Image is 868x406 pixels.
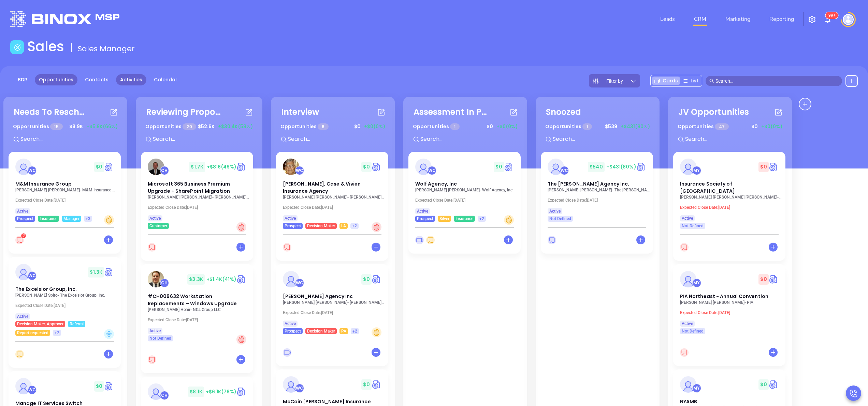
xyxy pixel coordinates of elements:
[417,207,428,215] span: Active
[758,379,768,390] span: $ 0
[408,102,522,152] div: Assessment In ProgressOpportunities 1$0+$0(0%)
[28,166,37,175] div: Walter Contreras
[663,77,678,84] span: Cards
[769,162,779,172] a: Quote
[21,233,26,238] sup: 2
[372,162,381,172] img: Quote
[682,327,704,335] span: Not Defined
[28,385,37,394] div: Walter Contreras
[236,387,246,397] a: Quote
[769,379,779,390] img: Quote
[160,391,169,400] div: Carla Humber
[408,152,522,257] div: profileWalter Contreras$0Circle dollarWolf Agency, Inc[PERSON_NAME] [PERSON_NAME]- Wolf Agency, I...
[504,215,514,225] div: Warm
[415,198,518,203] p: Expected Close Date: [DATE]
[9,257,121,336] a: profileWalter Contreras$1.3KCircle dollarThe Excelsior Group, Inc.[PERSON_NAME] Spiro- The Excels...
[494,162,504,172] span: $ 0
[150,74,182,85] a: Calendar
[148,205,250,210] p: Expected Close Date: [DATE]
[283,293,353,300] span: Dreher Agency Inc
[116,74,146,85] a: Activities
[361,274,371,285] span: $ 0
[13,120,63,133] p: Opportunities
[545,120,592,133] p: Opportunities
[750,121,759,132] span: $ 0
[318,123,329,130] span: 6
[548,198,650,203] p: Expected Close Date: [DATE]
[684,135,787,144] input: Search...
[276,152,390,264] div: profileWalter Contreras$0Circle dollar[PERSON_NAME], Case & Vivien Insurance Agency[PERSON_NAME] ...
[692,166,701,175] div: Megan Youmans
[9,257,122,371] div: profileWalter Contreras$1.3KCircle dollarThe Excelsior Group, Inc.[PERSON_NAME] Spiro- The Excels...
[678,120,729,133] p: Opportunities
[40,215,57,222] span: Insurance
[496,123,518,130] span: +$0 (0%)
[361,379,371,390] span: $ 0
[767,12,797,26] a: Reporting
[17,215,33,222] span: Prospect
[20,135,122,144] input: Search...
[15,378,32,394] img: Manage IT Services Switch
[673,264,785,334] a: profileMegan Youmans$0Circle dollarPIA Northeast - Annual Convention[PERSON_NAME] [PERSON_NAME]- ...
[636,162,646,172] a: Quote
[341,222,346,230] span: LA
[372,379,381,390] img: Quote
[104,162,114,172] img: Quote
[15,180,72,187] span: M&M Insurance Group
[148,293,237,307] span: #CH009632 Workstation Replacements – Windows Upgrade
[141,264,253,341] a: profileCarla Humber$3.3K+$1.4K(41%)Circle dollar#CH009632 Workstation Replacements – Windows Upgr...
[504,162,514,172] a: Quote
[692,279,701,287] div: Megan Youmans
[287,135,390,144] input: Search...
[450,123,460,130] span: 1
[285,327,301,335] span: Prospect
[372,274,381,284] img: Quote
[10,11,119,27] img: logo
[183,123,196,130] span: 20
[285,222,301,230] span: Prospect
[148,317,250,322] p: Expected Close Date: [DATE]
[17,329,48,337] span: Report requested
[15,198,118,203] p: Expected Close Date: [DATE]
[104,267,114,277] img: Quote
[218,123,253,130] span: +$30.4K (58%)
[23,233,25,238] span: 2
[276,102,390,152] div: InterviewOpportunities 6$0+$0(0%)
[55,329,59,337] span: +2
[415,180,457,187] span: Wolf Agency, Inc
[420,135,522,144] input: Search...
[715,77,838,85] input: Search…
[680,300,782,305] p: Kimberly Zielinski - PIA
[283,398,371,405] span: McCain Atkinson Insurance
[606,79,623,83] span: Filter by
[372,327,381,337] div: Warm
[283,180,361,194] span: Lowry-Dunham, Case & Vivien Insurance Agency
[15,188,118,192] p: Elizabeth Moser - M&M Insurance Group
[485,121,495,132] span: $ 0
[691,12,709,26] a: CRM
[758,162,768,172] span: $ 0
[141,264,257,377] div: profileCarla Humber$3.3K+$1.4K(41%)Circle dollar#CH009632 Workstation Replacements – Windows Upgr...
[276,264,388,334] a: profileWalter Contreras$0Circle dollar[PERSON_NAME] Agency Inc[PERSON_NAME] [PERSON_NAME]- [PERSO...
[455,215,473,222] span: Insurance
[295,384,304,393] div: Walter Contreras
[104,215,114,225] div: Warm
[428,166,436,175] div: Walter Contreras
[680,180,735,194] span: Insurance Society of Philadelphia
[148,307,250,312] p: Kenneth Hehir - NGL Group LLC
[148,271,164,287] img: #CH009632 Workstation Replacements – Windows Upgrade
[439,215,449,222] span: Silver
[160,166,169,175] div: Carla Humber
[408,152,521,222] a: profileWalter Contreras$0Circle dollarWolf Agency, Inc[PERSON_NAME] [PERSON_NAME]- Wolf Agency, I...
[104,381,114,391] img: Quote
[283,159,299,175] img: Lowry-Dunham, Case & Vivien Insurance Agency
[680,310,782,315] p: Expected Close Date: [DATE]
[285,215,296,222] span: Active
[352,121,362,132] span: $ 0
[824,15,832,24] img: iconNotification
[680,293,768,300] span: PIA Northeast - Annual Convention
[546,106,581,118] div: Snoozed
